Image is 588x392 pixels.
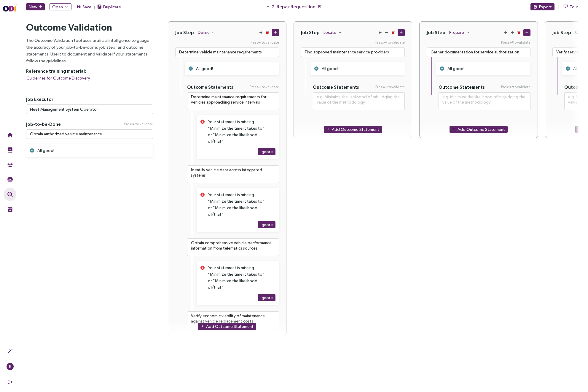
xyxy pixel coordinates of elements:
[539,4,552,10] span: Export
[103,4,121,10] span: Duplicate
[272,3,315,10] span: 2. Repair Requesition
[9,363,11,370] span: €
[439,92,530,110] textarea: Press Enter to validate
[82,4,91,10] span: Save
[26,121,61,127] span: Job-to-be-Done
[26,21,153,33] h2: Outcome Validation
[76,3,92,10] button: Save
[447,65,520,72] div: All good!
[318,2,322,12] button: Rename study
[196,65,268,72] div: All good!
[97,3,121,10] button: Duplicate
[250,84,279,90] span: Press to validate
[7,147,13,153] img: Training
[313,92,405,110] textarea: Press Enter to validate
[50,3,71,10] button: Open
[175,47,279,57] textarea: Press Enter to validate
[258,148,275,155] button: Ignore
[449,29,470,36] button: Prepare
[378,31,382,35] button: Move Left
[187,84,233,90] h5: Outcome Statements
[187,165,279,183] textarea: Press Enter to validate
[427,47,530,57] textarea: Press Enter to validate
[37,147,142,154] div: All good!
[324,29,336,36] span: Locate
[26,129,153,139] textarea: Press Enter to validate
[265,31,270,35] button: Delete Job Step
[26,104,153,114] input: e.g. Innovators
[301,47,405,57] textarea: Press Enter to validate
[504,31,508,35] button: Move Left
[7,177,13,182] img: JTBD Needs Framework
[449,29,464,36] span: Prepare
[7,207,13,212] img: Live Events
[517,31,521,35] button: Delete Job Step
[187,92,279,110] textarea: Press Enter to validate
[208,264,268,291] div: Your statement is missing "Minimize the time it takes to" or "Minimize the likelihood of/that".
[258,294,275,301] button: Ignore
[7,348,13,354] img: Actions
[427,30,445,35] h4: Job Step
[4,188,16,201] button: Outcome Validation
[450,126,508,133] button: Add Outcome Statement
[375,84,405,90] span: Press to validate
[4,345,16,358] button: Actions
[26,96,153,102] h5: Job Executor
[261,221,273,228] span: Ignore
[206,323,254,330] span: Add Outcome Statement
[208,191,268,218] div: Your statement is missing "Minimize the time it takes to" or "Minimize the likelihood of/that".
[198,323,256,330] button: Add Outcome Statement
[187,311,279,329] textarea: Press Enter to validate
[510,31,514,35] button: Move Right
[4,203,16,216] button: Live Events
[313,84,359,90] h5: Outcome Statements
[124,121,153,127] span: Press to validate
[261,294,273,301] span: Ignore
[26,74,90,82] button: Guidelines for Outcome Discovery
[187,238,279,256] textarea: Press Enter to validate
[301,30,320,35] h4: Job Step
[198,29,210,36] span: Define
[570,4,578,10] span: Tour
[332,126,379,133] span: Add Outcome Statement
[322,65,394,72] div: All good!
[552,30,571,35] h4: Job Step
[4,375,16,388] button: Sign Out
[175,30,194,35] h4: Job Step
[530,3,554,10] button: Export
[4,143,16,156] button: Training
[324,126,382,133] button: Add Outcome Statement
[26,37,153,64] p: The Outcome Validation tool uses artificial intelligence to gauge the accuracy of your job-to-be-...
[439,84,485,90] h5: Outcome Statements
[7,192,13,197] img: Outcome Validation
[501,84,530,90] span: Press to validate
[208,118,268,145] div: Your statement is missing "Minimize the time it takes to" or "Minimize the likelihood of/that".
[52,4,63,10] span: Open
[197,29,215,36] button: Define
[458,126,505,133] span: Add Outcome Statement
[258,221,275,228] button: Ignore
[259,31,263,35] button: Move Right
[4,360,16,373] button: €
[26,75,90,81] span: Guidelines for Outcome Discovery
[391,31,395,35] button: Delete Job Step
[4,173,16,186] button: Needs Framework
[261,148,273,155] span: Ignore
[323,29,342,36] button: Locate
[563,3,579,10] button: Tour
[26,69,86,74] strong: Reference training material:
[385,31,389,35] button: Move Right
[29,4,37,10] span: New
[26,3,45,10] button: New
[4,158,16,171] button: Community
[4,128,16,142] button: Home
[7,162,13,167] img: Community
